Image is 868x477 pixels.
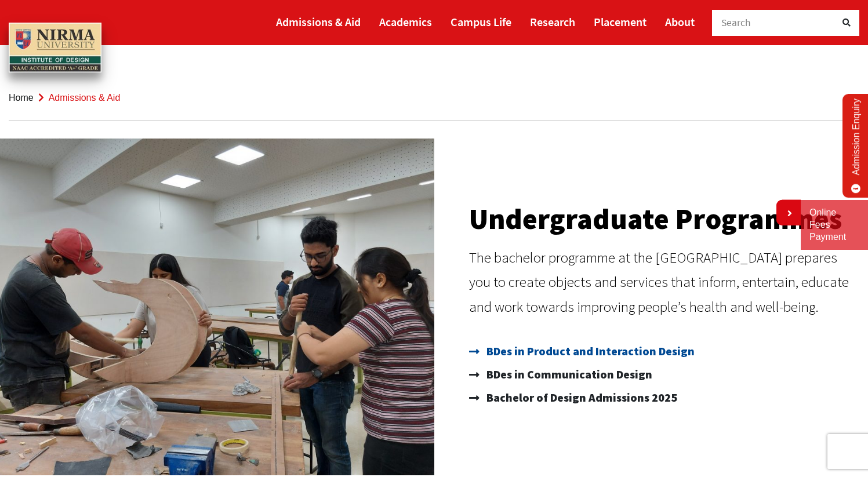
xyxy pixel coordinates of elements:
a: BDes in Communication Design [469,363,857,386]
a: Home [9,93,34,103]
a: Academics [379,10,432,34]
a: About [665,10,695,34]
span: BDes in Communication Design [484,363,652,386]
span: Bachelor of Design Admissions 2025 [484,386,677,409]
a: Bachelor of Design Admissions 2025 [469,386,857,409]
span: BDes in Product and Interaction Design [484,340,695,363]
h2: Undergraduate Programmes [469,205,857,234]
span: Admissions & Aid [49,93,121,103]
a: Research [530,10,575,34]
p: The bachelor programme at the [GEOGRAPHIC_DATA] prepares you to create objects and services that ... [469,245,857,319]
a: BDes in Product and Interaction Design [469,340,857,363]
a: Campus Life [451,10,511,34]
img: main_logo [9,23,101,72]
a: Admissions & Aid [276,10,361,34]
a: Online Fees Payment [809,207,859,243]
a: Placement [594,10,647,34]
span: Search [721,16,751,29]
nav: breadcrumb [9,75,859,121]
